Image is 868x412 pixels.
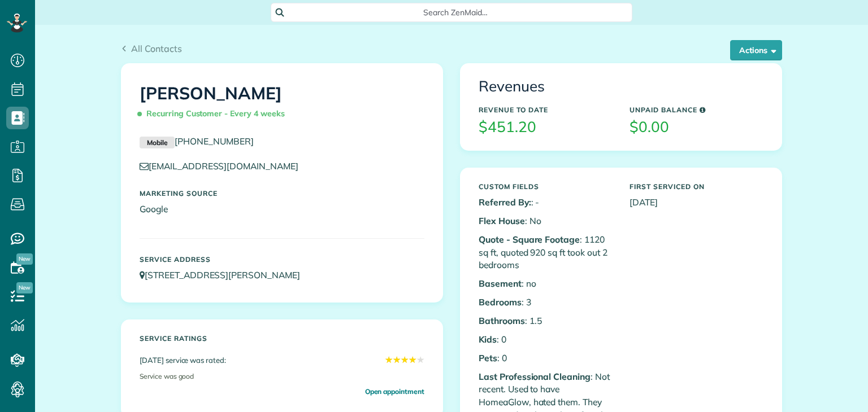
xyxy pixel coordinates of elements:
span: Recurring Customer - Every 4 weeks [140,104,289,124]
a: Open appointment [365,386,424,397]
b: Bathrooms [479,315,525,326]
p: : 0 [479,333,613,346]
h5: Marketing Source [140,190,424,197]
h5: Unpaid Balance [630,106,763,113]
h3: $451.20 [479,119,613,135]
span: ★ [409,353,416,366]
p: [DATE] [630,196,763,209]
p: : no [479,277,613,290]
p: : 1120 sq ft, quoted 920 sq ft took out 2 bedrooms [479,233,613,272]
p: : 3 [479,296,613,309]
h5: Service ratings [140,335,424,342]
p: : 0 [479,352,613,365]
span: New [16,282,33,293]
p: Google [140,203,424,216]
button: Actions [730,40,782,60]
h5: First Serviced On [630,183,763,190]
span: ★ [385,353,393,366]
p: : 1.5 [479,314,613,327]
b: Last Professional Cleaning [479,371,591,382]
p: : - [479,196,613,209]
span: ★ [393,353,401,366]
h3: Revenues [479,78,763,95]
small: Mobile [140,137,175,149]
a: [EMAIL_ADDRESS][DOMAIN_NAME] [140,160,309,172]
a: [STREET_ADDRESS][PERSON_NAME] [140,269,311,280]
h5: Revenue to Date [479,106,613,113]
b: Bedrooms [479,296,522,308]
p: : No [479,214,613,227]
span: ★ [416,353,424,366]
span: All Contacts [131,43,182,54]
h5: Service Address [140,256,424,263]
span: ★ [401,353,409,366]
a: Mobile[PHONE_NUMBER] [140,135,254,147]
h1: [PERSON_NAME] [140,84,424,124]
h5: Custom Fields [479,183,613,190]
b: Quote - Square Footage [479,234,580,245]
div: [DATE] service was rated: [140,353,424,366]
b: Referred By: [479,196,531,208]
b: Kids [479,334,497,345]
div: Service was good [140,367,424,386]
b: Flex House [479,215,525,226]
b: Pets [479,352,497,363]
b: Basement [479,278,522,289]
a: All Contacts [121,42,182,55]
h3: $0.00 [630,119,763,135]
span: New [16,253,33,265]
